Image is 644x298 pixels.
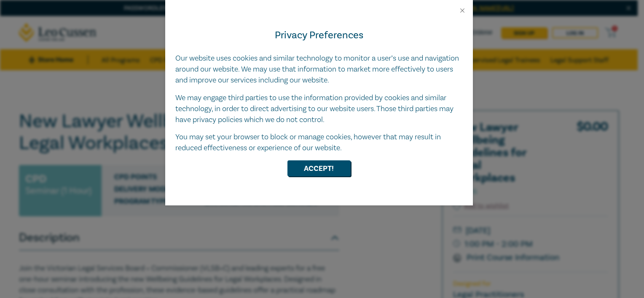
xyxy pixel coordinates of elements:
[459,7,466,14] button: Close
[175,53,463,86] p: Our website uses cookies and similar technology to monitor a user’s use and navigation around our...
[287,160,351,176] button: Accept!
[175,28,463,43] h4: Privacy Preferences
[175,132,463,154] p: You may set your browser to block or manage cookies, however that may result in reduced effective...
[175,93,463,125] p: We may engage third parties to use the information provided by cookies and similar technology, in...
